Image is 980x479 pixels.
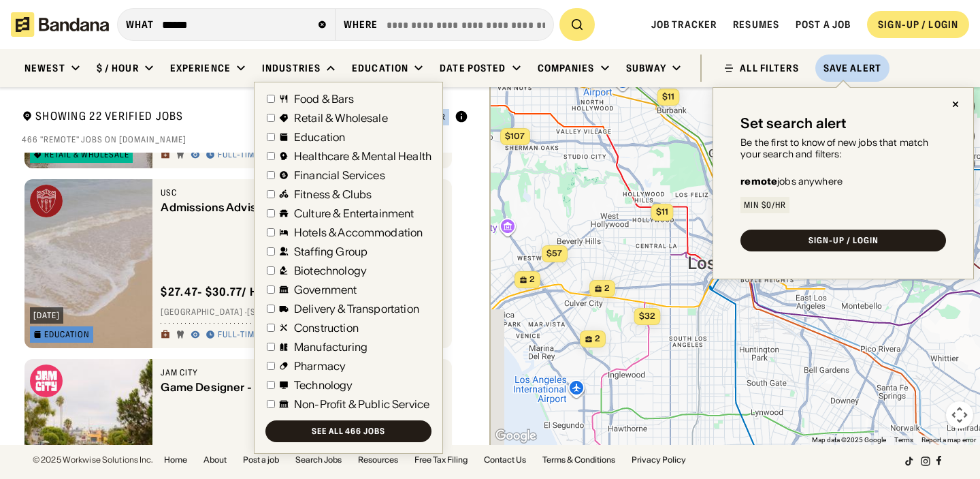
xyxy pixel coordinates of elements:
[295,456,342,464] a: Search Jobs
[740,175,777,187] b: remote
[294,399,429,410] div: Non-Profit & Public Service
[529,274,535,285] span: 2
[294,170,385,181] div: Financial Services
[262,62,321,74] div: Industries
[161,201,430,214] div: Admissions Advisor (Remote)
[656,206,668,217] span: $11
[203,456,227,464] a: About
[294,151,431,161] div: Healthcare & Mental Health
[358,456,398,464] a: Resources
[595,333,600,345] span: 2
[294,322,359,333] div: Construction
[294,93,354,104] div: Food & Bars
[894,436,913,444] a: Terms (opens in new tab)
[24,62,65,74] div: Newest
[170,62,231,74] div: Experience
[161,187,430,198] div: USC
[294,189,372,200] div: Fitness & Clubs
[946,401,973,429] button: Map camera controls
[505,131,525,141] span: $107
[414,456,468,464] a: Free Tax Filing
[493,427,538,445] a: Open this area in Google Maps (opens a new window)
[161,367,430,378] div: Jam City
[740,63,798,73] div: ALL FILTERS
[921,436,976,444] a: Report a map error
[878,18,958,31] div: SIGN-UP / LOGIN
[22,153,468,445] div: grid
[161,285,265,299] div: $ 27.47 - $30.77 / hr
[626,62,667,74] div: Subway
[294,112,388,123] div: Retail & Wholesale
[440,62,506,74] div: Date Posted
[546,248,562,258] span: $57
[808,236,878,245] div: SIGN-UP / LOGIN
[30,185,63,217] img: USC logo
[294,132,345,142] div: Education
[662,91,674,102] span: $11
[294,360,346,371] div: Pharmacy
[126,18,154,31] div: what
[22,134,468,145] div: 466 "remote" jobs on [DOMAIN_NAME]
[161,381,430,394] div: Game Designer - Remote
[312,427,385,435] div: See all 466 jobs
[243,456,279,464] a: Post a job
[97,62,139,74] div: $ / hour
[740,137,946,160] div: Be the first to know of new jobs that match your search and filters:
[484,456,526,464] a: Contact Us
[823,62,881,74] div: Save Alert
[632,456,686,464] a: Privacy Policy
[294,246,367,257] div: Staffing Group
[639,311,655,321] span: $32
[294,284,357,295] div: Government
[218,150,259,161] div: Full-time
[493,427,538,445] img: Google
[44,330,90,339] div: Education
[604,283,610,294] span: 2
[294,303,419,314] div: Delivery & Transportation
[740,115,847,132] div: Set search alert
[44,151,129,159] div: Retail & Wholesale
[344,18,378,31] div: Where
[740,176,843,186] div: jobs anywhere
[294,227,423,238] div: Hotels & Accommodation
[538,62,595,74] div: Companies
[33,311,60,320] div: [DATE]
[294,208,414,219] div: Culture & Entertainment
[542,456,615,464] a: Terms & Conditions
[733,18,779,31] a: Resumes
[161,307,444,318] div: [GEOGRAPHIC_DATA] · [STREET_ADDRESS] · [GEOGRAPHIC_DATA]
[352,62,408,74] div: Education
[294,265,367,276] div: Biotechnology
[812,436,886,444] span: Map data ©2025 Google
[744,201,786,209] div: Min $0/hr
[218,330,259,341] div: Full-time
[294,380,353,390] div: Technology
[294,341,367,352] div: Manufacturing
[651,18,717,31] a: Job Tracker
[164,456,187,464] a: Home
[11,12,109,37] img: Bandana logotype
[33,456,153,464] div: © 2025 Workwise Solutions Inc.
[796,18,851,31] a: Post a job
[22,109,321,126] div: Showing 22 Verified Jobs
[30,365,63,397] img: Jam City logo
